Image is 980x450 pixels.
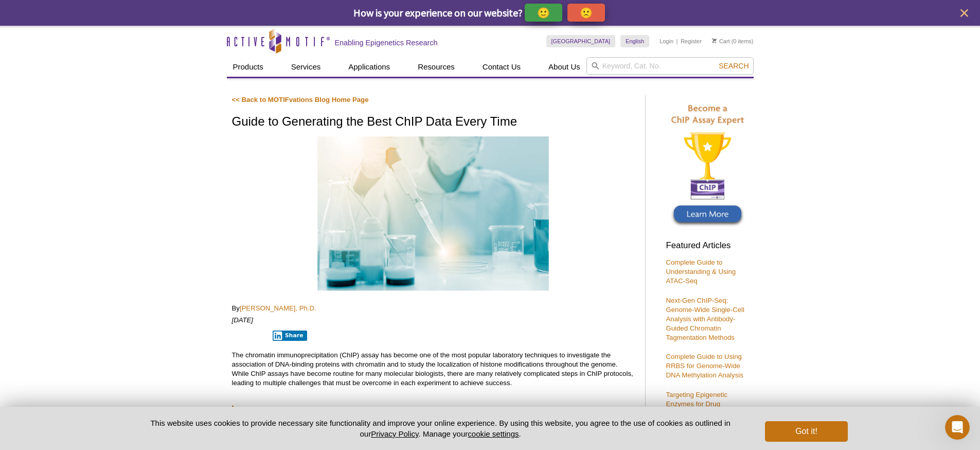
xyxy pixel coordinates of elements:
[476,57,527,77] a: Contact Us
[586,57,754,75] input: Keyword, Cat. No.
[620,35,649,47] a: English
[232,96,369,103] a: << Back to MOTIFvations Blog Home Page
[666,297,744,341] a: Next-Gen ChIP-Seq: Genome-Wide Single-Cell Analysis with Antibody-Guided Chromatin Tagmentation M...
[712,35,754,47] li: (0 items)
[712,38,730,45] a: Cart
[666,391,744,417] a: Targeting Epigenetic Enzymes for Drug Discovery & Development
[342,57,396,77] a: Applications
[666,353,743,379] a: Complete Guide to Using RRBS for Genome-Wide DNA Methylation Analysis
[537,6,550,19] p: 🙂
[273,331,307,341] button: Share
[232,316,254,324] em: [DATE]
[681,38,702,45] a: Register
[353,6,523,19] span: How is your experience on our website?
[716,61,752,71] button: Search
[232,330,266,340] iframe: X Post Button
[317,136,549,291] img: Best ChIP results
[666,241,749,250] h3: Featured Articles
[765,421,847,442] button: Got it!
[958,7,971,20] button: close
[546,35,616,47] a: [GEOGRAPHIC_DATA]
[580,6,593,19] p: 🙁
[232,406,635,420] h2: How to Get the Best ChIP Results in Every Experiment
[945,415,970,440] iframe: Intercom live chat
[335,38,438,47] h2: Enabling Epigenetics Research
[133,418,749,439] p: This website uses cookies to provide necessary site functionality and improve your online experie...
[468,429,519,438] button: cookie settings
[232,115,635,130] h1: Guide to Generating the Best ChIP Data Every Time
[719,62,749,70] span: Search
[666,258,736,285] a: Complete Guide to Understanding & Using ATAC-Seq
[666,99,749,229] img: Become a ChIP Assay Expert
[676,35,678,47] li: |
[542,57,586,77] a: About Us
[240,304,316,312] a: [PERSON_NAME], Ph.D.
[285,57,327,77] a: Services
[660,38,673,45] a: Login
[371,429,418,438] a: Privacy Policy
[712,38,717,43] img: Your Cart
[232,304,635,313] p: By
[232,351,635,388] p: The chromatin immunoprecipitation (ChIP) assay has become one of the most popular laboratory tech...
[227,57,270,77] a: Products
[412,57,461,77] a: Resources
